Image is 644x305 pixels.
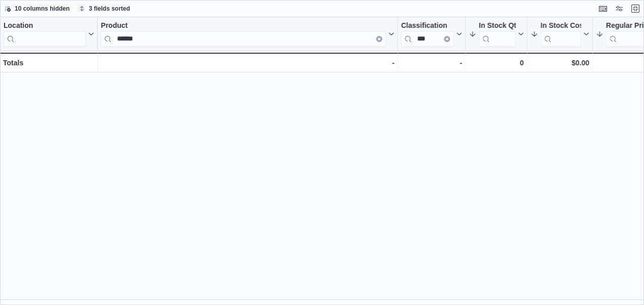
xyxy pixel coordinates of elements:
div: 0 [469,57,524,69]
button: Clear input [376,36,382,42]
button: 10 columns hidden [1,3,74,15]
div: Location [4,21,86,31]
div: Totals [3,57,94,69]
button: In Stock Cost [531,21,589,47]
button: Location [4,21,94,47]
button: Exit fullscreen [629,3,641,15]
button: Keyboard shortcuts [597,3,609,15]
div: - [101,57,394,69]
div: In Stock Qty [479,21,516,47]
span: 10 columns hidden [15,5,70,13]
button: 3 fields sorted [75,3,134,15]
div: In Stock Cost [541,21,581,47]
button: ClassificationClear input [401,21,462,47]
div: In Stock Qty [479,21,516,31]
div: $0.00 [531,57,589,69]
div: Classification [401,21,454,31]
div: Classification [401,21,454,47]
button: In Stock Qty [469,21,524,47]
button: Display options [613,3,625,15]
button: Clear input [444,36,450,42]
div: Product [101,21,386,47]
div: Product [101,21,386,31]
span: 3 fields sorted [89,5,130,13]
button: ProductClear input [101,21,394,47]
div: In Stock Cost [541,21,581,31]
div: Location [4,21,86,47]
div: - [401,57,462,69]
